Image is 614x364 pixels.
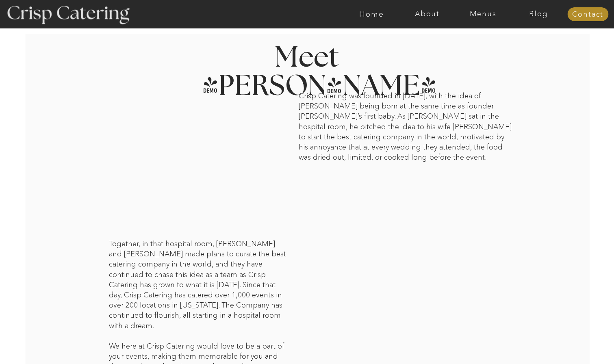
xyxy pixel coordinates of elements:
p: Crisp Catering was founded in [DATE], with the idea of [PERSON_NAME] being born at the same time ... [299,91,514,163]
a: Contact [567,11,608,19]
p: Together, in that hospital room, [PERSON_NAME] and [PERSON_NAME] made plans to curate the best ca... [109,239,288,349]
h2: Meet [PERSON_NAME] [202,44,412,76]
a: Menus [455,10,511,18]
a: Blog [511,10,566,18]
a: Home [344,10,399,18]
a: About [399,10,455,18]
